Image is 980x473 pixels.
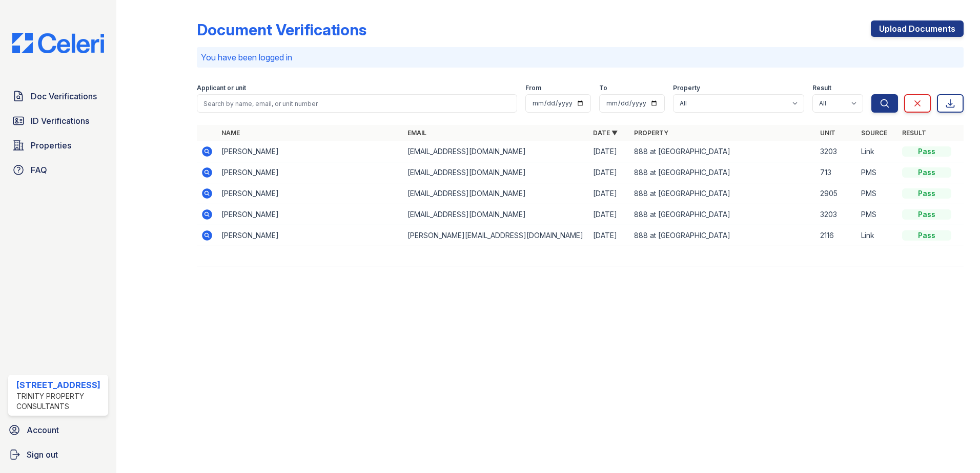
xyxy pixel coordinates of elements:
[16,379,104,391] div: [STREET_ADDRESS]
[31,139,71,152] span: Properties
[4,444,112,465] a: Sign out
[217,162,403,183] td: [PERSON_NAME]
[4,33,112,53] img: CE_Logo_Blue-a8612792a0a2168367f1c8372b55b34899dd931a85d93a1a3d3e32e68fde9ad4.png
[902,209,951,220] div: Pass
[8,135,108,156] a: Properties
[857,162,898,183] td: PMS
[403,141,589,162] td: [EMAIL_ADDRESS][DOMAIN_NAME]
[403,183,589,204] td: [EMAIL_ADDRESS][DOMAIN_NAME]
[816,183,857,204] td: 2905
[630,141,816,162] td: 888 at [GEOGRAPHIC_DATA]
[27,448,58,461] span: Sign out
[403,162,589,183] td: [EMAIL_ADDRESS][DOMAIN_NAME]
[589,141,630,162] td: [DATE]
[630,183,816,204] td: 888 at [GEOGRAPHIC_DATA]
[630,225,816,246] td: 888 at [GEOGRAPHIC_DATA]
[593,129,618,137] a: Date ▼
[902,129,926,137] a: Result
[630,162,816,183] td: 888 at [GEOGRAPHIC_DATA]
[589,162,630,183] td: [DATE]
[31,164,47,176] span: FAQ
[861,129,887,137] a: Source
[816,162,857,183] td: 713
[221,129,240,137] a: Name
[589,183,630,204] td: [DATE]
[599,84,607,92] label: To
[589,204,630,225] td: [DATE]
[403,204,589,225] td: [EMAIL_ADDRESS][DOMAIN_NAME]
[857,183,898,204] td: PMS
[217,225,403,246] td: [PERSON_NAME]
[407,129,426,137] a: Email
[816,225,857,246] td: 2116
[31,115,89,127] span: ID Verifications
[8,160,108,180] a: FAQ
[634,129,668,137] a: Property
[816,141,857,162] td: 3203
[673,84,700,92] label: Property
[902,167,951,178] div: Pass
[871,20,964,37] a: Upload Documents
[197,84,246,92] label: Applicant or unit
[857,141,898,162] td: Link
[589,225,630,246] td: [DATE]
[217,183,403,204] td: [PERSON_NAME]
[201,51,959,63] p: You have been logged in
[816,204,857,225] td: 3203
[8,111,108,131] a: ID Verifications
[403,225,589,246] td: [PERSON_NAME][EMAIL_ADDRESS][DOMAIN_NAME]
[8,86,108,106] a: Doc Verifications
[902,188,951,199] div: Pass
[217,141,403,162] td: [PERSON_NAME]
[812,84,831,92] label: Result
[820,129,835,137] a: Unit
[31,90,97,102] span: Doc Verifications
[630,204,816,225] td: 888 at [GEOGRAPHIC_DATA]
[857,204,898,225] td: PMS
[16,391,104,412] div: Trinity Property Consultants
[525,84,541,92] label: From
[197,94,517,113] input: Search by name, email, or unit number
[902,230,951,241] div: Pass
[857,225,898,246] td: Link
[197,20,366,39] div: Document Verifications
[217,204,403,225] td: [PERSON_NAME]
[902,146,951,157] div: Pass
[27,424,59,436] span: Account
[4,420,112,440] a: Account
